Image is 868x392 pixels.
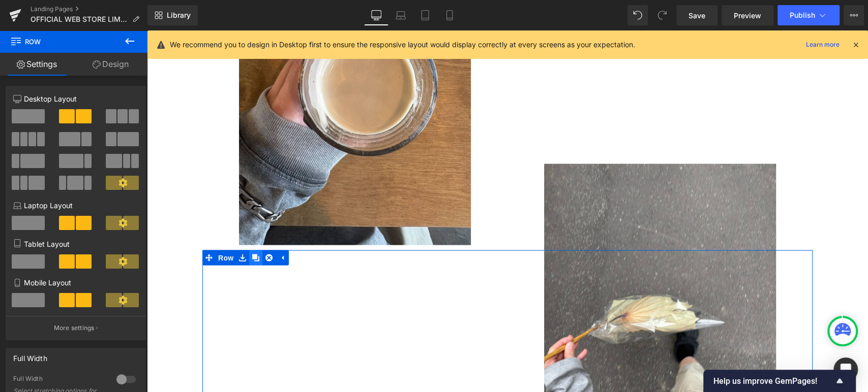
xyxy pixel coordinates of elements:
[13,200,138,211] p: Laptop Layout
[13,93,138,104] p: Desktop Layout
[689,10,705,21] span: Save
[388,5,413,25] a: Laptop
[129,220,142,235] a: Expand / Collapse
[6,316,145,340] button: More settings
[170,39,635,50] p: We recommend you to design in Desktop first to ensure the responsive layout would display correct...
[31,15,128,23] span: OFFICIAL WEB STORE LIMITED ITEM
[777,5,840,25] button: Publish
[31,5,147,13] a: Landing Pages
[652,5,672,25] button: Redo
[713,375,846,387] button: Show survey - Help us improve GemPages!
[364,5,388,25] a: Desktop
[54,323,95,333] p: More settings
[713,376,833,386] span: Help us improve GemPages!
[437,5,462,25] a: Mobile
[790,11,815,19] span: Publish
[13,239,138,249] p: Tablet Layout
[102,220,115,235] a: Clone Row
[167,11,191,20] span: Library
[627,5,648,25] button: Undo
[722,5,773,25] a: Preview
[844,5,864,25] button: More
[74,53,147,76] a: Design
[13,348,47,363] div: Full Width
[10,30,112,53] span: Row
[734,10,761,21] span: Preview
[833,357,858,382] div: Open Intercom Messenger
[802,39,844,51] a: Learn more
[147,5,198,25] a: New Library
[89,220,102,235] a: Save row
[13,375,106,385] div: Full Width
[115,220,129,235] a: Remove Row
[69,220,89,235] span: Row
[13,277,138,288] p: Mobile Layout
[413,5,437,25] a: Tablet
